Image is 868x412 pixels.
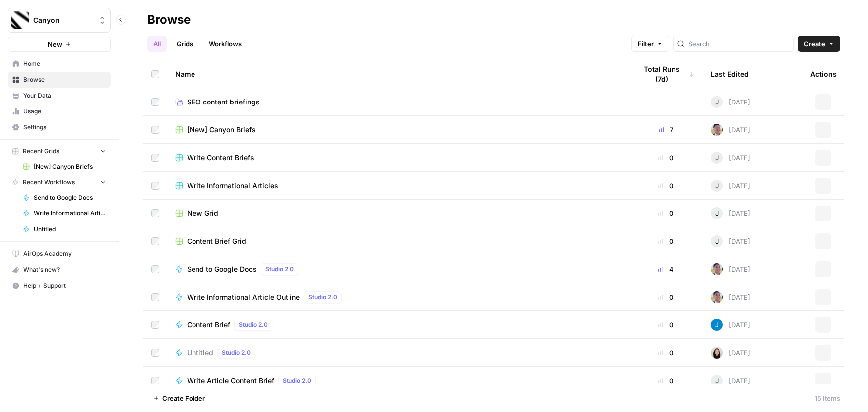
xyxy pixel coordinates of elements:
[711,207,750,219] div: [DATE]
[715,208,719,218] span: J
[711,124,723,136] img: 99f2gcj60tl1tjps57nny4cf0tt1
[175,291,620,303] a: Write Informational Article OutlineStudio 2.0
[187,376,274,386] span: Write Article Content Brief
[631,36,669,52] button: Filter
[636,292,695,302] div: 0
[187,320,230,330] span: Content Brief
[23,123,106,132] span: Settings
[711,319,750,331] div: [DATE]
[187,236,246,246] span: Content Brief Grid
[34,225,106,234] span: Untitled
[711,263,723,275] img: 99f2gcj60tl1tjps57nny4cf0tt1
[715,376,719,386] span: J
[711,60,749,88] div: Last Edited
[175,375,620,387] a: Write Article Content BriefStudio 2.0
[8,56,111,72] a: Home
[23,75,106,84] span: Browse
[175,125,620,135] a: [New] Canyon Briefs
[147,36,167,52] a: All
[34,193,106,202] span: Send to Google Docs
[23,147,59,156] span: Recent Grids
[283,376,311,385] span: Studio 2.0
[638,39,654,49] span: Filter
[636,264,695,274] div: 4
[187,208,218,218] span: New Grid
[8,103,111,119] a: Usage
[711,347,723,359] img: t5ef5oef8zpw1w4g2xghobes91mw
[175,153,620,163] a: Write Content Briefs
[147,390,211,406] button: Create Folder
[636,125,695,135] div: 7
[11,11,29,29] img: Canyon Logo
[711,124,750,136] div: [DATE]
[711,180,750,192] div: [DATE]
[175,97,620,107] a: SEO content briefings
[711,235,750,247] div: [DATE]
[18,206,111,221] a: Write Informational Article Outline
[265,265,294,274] span: Studio 2.0
[798,36,840,52] button: Create
[715,97,719,107] span: J
[34,162,106,171] span: [New] Canyon Briefs
[187,292,300,302] span: Write Informational Article Outline
[187,264,257,274] span: Send to Google Docs
[162,393,205,403] span: Create Folder
[8,175,111,190] button: Recent Workflows
[23,178,75,187] span: Recent Workflows
[8,246,111,262] a: AirOps Academy
[8,144,111,159] button: Recent Grids
[711,96,750,108] div: [DATE]
[175,347,620,359] a: UntitledStudio 2.0
[187,153,254,163] span: Write Content Briefs
[175,60,620,88] div: Name
[8,262,111,278] button: What's new?
[8,37,111,52] button: New
[222,348,251,357] span: Studio 2.0
[8,88,111,103] a: Your Data
[711,291,750,303] div: [DATE]
[308,293,337,302] span: Studio 2.0
[636,348,695,358] div: 0
[23,281,106,290] span: Help + Support
[810,60,837,88] div: Actions
[636,376,695,386] div: 0
[711,319,723,331] img: z620ml7ie90s7uun3xptce9f0frp
[175,208,620,218] a: New Grid
[636,320,695,330] div: 0
[203,36,248,52] a: Workflows
[715,153,719,163] span: J
[239,320,268,329] span: Studio 2.0
[711,152,750,164] div: [DATE]
[187,348,213,358] span: Untitled
[175,236,620,246] a: Content Brief Grid
[8,119,111,135] a: Settings
[8,262,110,277] div: What's new?
[33,15,94,25] span: Canyon
[175,319,620,331] a: Content BriefStudio 2.0
[23,91,106,100] span: Your Data
[23,59,106,68] span: Home
[171,36,199,52] a: Grids
[804,39,825,49] span: Create
[34,209,106,218] span: Write Informational Article Outline
[711,263,750,275] div: [DATE]
[187,125,256,135] span: [New] Canyon Briefs
[18,190,111,206] a: Send to Google Docs
[711,375,750,387] div: [DATE]
[18,159,111,175] a: [New] Canyon Briefs
[23,107,106,116] span: Usage
[815,393,840,403] div: 15 Items
[8,72,111,88] a: Browse
[175,181,620,191] a: Write Informational Articles
[187,181,278,191] span: Write Informational Articles
[147,12,191,28] div: Browse
[636,60,695,88] div: Total Runs (7d)
[175,263,620,275] a: Send to Google DocsStudio 2.0
[715,181,719,191] span: J
[8,278,111,294] button: Help + Support
[636,236,695,246] div: 0
[636,153,695,163] div: 0
[711,291,723,303] img: 99f2gcj60tl1tjps57nny4cf0tt1
[18,221,111,237] a: Untitled
[688,39,789,49] input: Search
